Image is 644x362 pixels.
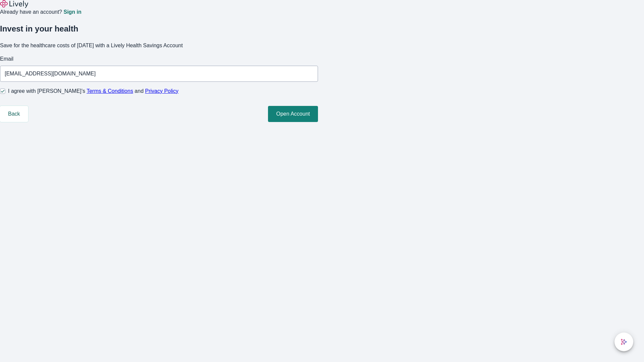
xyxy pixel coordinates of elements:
button: chat [614,333,633,351]
button: Open Account [268,106,318,122]
a: Terms & Conditions [87,88,133,94]
svg: Lively AI Assistant [621,339,627,345]
a: Sign in [63,9,81,15]
span: I agree with [PERSON_NAME]’s and [8,87,178,95]
a: Privacy Policy [145,88,179,94]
